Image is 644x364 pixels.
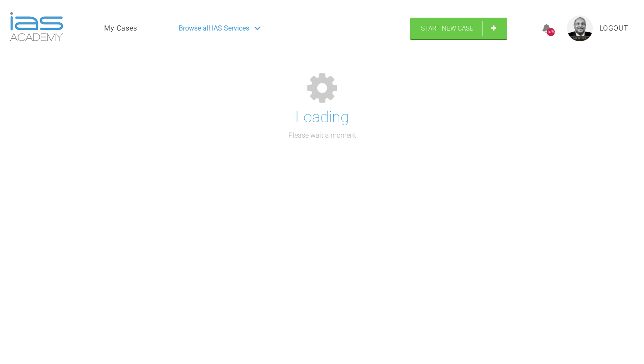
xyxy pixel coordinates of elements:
[104,23,137,34] a: My Cases
[288,130,356,141] p: Please wait a moment
[421,25,474,32] span: Start New Case
[10,12,63,41] img: logo-light.3e3ef733.png
[410,18,507,39] a: Start New Case
[295,105,349,130] h1: Loading
[567,15,593,41] img: profile.png
[600,23,629,34] a: Logout
[547,28,555,36] div: 15782
[179,23,249,34] span: Browse all IAS Services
